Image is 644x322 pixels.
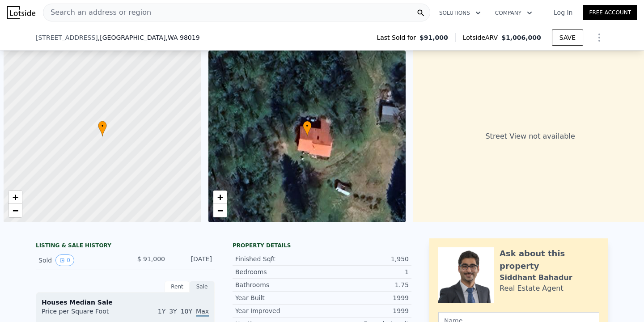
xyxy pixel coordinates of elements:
span: , WA 98019 [165,34,199,41]
a: Zoom out [213,204,227,217]
div: Rent [165,281,190,292]
div: Finished Sqft [235,254,322,263]
span: Last Sold for [377,33,419,42]
div: 1999 [322,293,409,302]
a: Zoom out [8,204,22,217]
button: View historical data [55,254,74,266]
span: 3Y [169,308,177,315]
div: LISTING & SALE HISTORY [36,242,215,251]
a: Zoom in [8,191,22,204]
div: 1,950 [322,254,409,263]
div: Houses Median Sale [42,298,209,307]
div: Real Estate Agent [500,283,563,294]
div: Sold [38,254,118,266]
div: 1999 [322,306,409,315]
a: Log In [543,8,583,17]
div: Sale [190,281,215,292]
span: + [13,191,18,203]
a: Zoom in [213,191,227,204]
button: SAVE [552,30,583,46]
a: Free Account [583,5,637,20]
div: Bathrooms [235,280,322,289]
button: Show Options [590,29,608,47]
span: $91,000 [419,33,448,42]
button: Company [488,5,539,21]
img: Lotside [7,6,35,19]
div: 1 [322,267,409,276]
span: − [217,205,223,216]
span: [STREET_ADDRESS] [36,33,98,42]
span: • [98,122,107,130]
button: Solutions [432,5,488,21]
div: Year Improved [235,306,322,315]
div: • [303,121,312,136]
span: $ 91,000 [137,255,165,263]
span: , [GEOGRAPHIC_DATA] [98,33,200,42]
div: Property details [233,242,411,249]
span: $1,006,000 [501,34,541,41]
div: Bedrooms [235,267,322,276]
span: Search an address or region [43,7,151,18]
div: 1.75 [322,280,409,289]
span: 10Y [181,308,192,315]
span: • [303,122,312,130]
div: [DATE] [172,254,212,266]
span: 1Y [158,308,165,315]
span: Max [196,308,209,317]
div: Ask about this property [500,247,599,272]
div: Year Built [235,293,322,302]
div: Price per Square Foot [42,307,125,321]
div: • [98,121,107,136]
span: + [217,191,223,203]
span: Lotside ARV [463,33,501,42]
span: − [13,205,18,216]
div: Siddhant Bahadur [500,272,572,283]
